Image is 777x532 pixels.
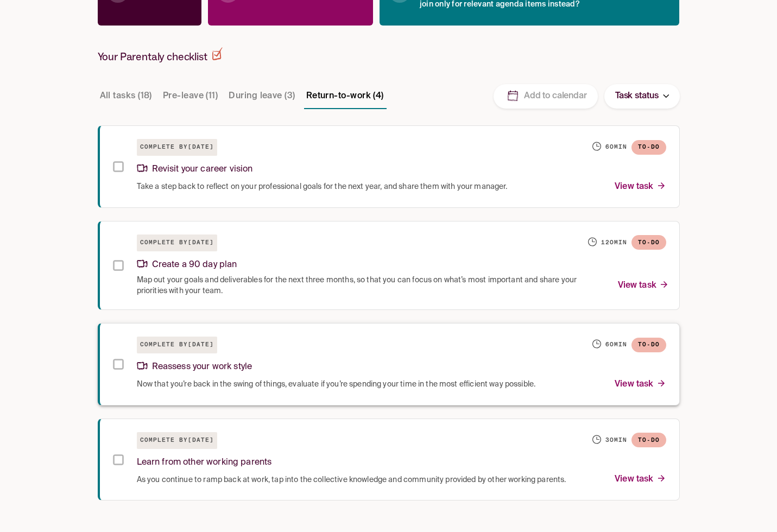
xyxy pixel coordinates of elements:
span: Take a step back to reflect on your professional goals for the next year, and share them with you... [137,181,508,192]
span: To-do [631,433,666,448]
h6: 60 min [605,143,627,151]
span: To-do [631,338,666,352]
h6: Complete by [DATE] [137,139,217,156]
span: To-do [631,140,666,155]
p: Task status [615,89,659,104]
button: Task status [604,84,680,109]
p: Learn from other working parents [137,455,272,470]
h6: 120 min [601,238,627,247]
p: Reassess your work style [137,360,252,375]
h2: Your Parentaly checklist [98,47,223,64]
button: During leave (3) [226,83,297,109]
span: Now that you’re back in the swing of things, evaluate if you’re spending your time in the most ef... [137,379,536,390]
button: Pre-leave (11) [161,83,220,109]
p: View task [618,278,669,293]
button: All tasks (18) [98,83,154,109]
h6: 60 min [605,340,627,349]
p: Create a 90 day plan [137,258,237,273]
p: View task [615,472,666,487]
h6: 30 min [605,436,627,445]
p: View task [615,180,666,194]
div: Task stage tabs [98,83,388,109]
span: As you continue to ramp back at work, tap into the collective knowledge and community provided by... [137,474,566,485]
p: View task [615,377,666,392]
span: Map out your goals and deliverables for the next three months, so that you can focus on what’s mo... [137,275,605,296]
h6: Complete by [DATE] [137,235,217,251]
h6: Complete by [DATE] [137,337,217,353]
span: To-do [631,236,666,250]
h6: Complete by [DATE] [137,432,217,449]
p: Revisit your career vision [137,162,253,177]
button: Return-to-work (4) [304,83,386,109]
